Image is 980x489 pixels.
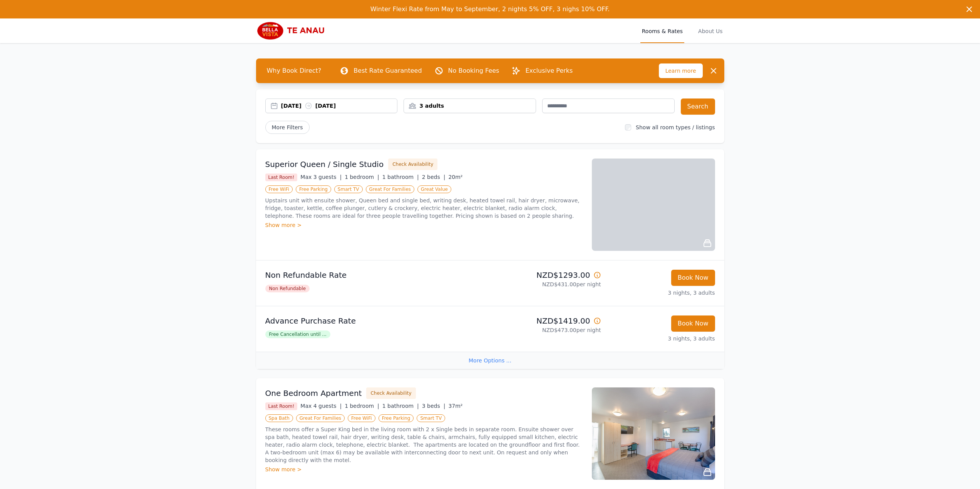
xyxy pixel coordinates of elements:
[345,403,379,409] span: 1 bedroom |
[681,98,715,115] button: Search
[417,414,445,422] span: Smart TV
[697,18,724,43] a: About Us
[640,18,684,43] a: Rooms & Rates
[296,414,345,422] span: Great For Families
[265,330,330,338] span: Free Cancellation until ...
[636,124,715,130] label: Show all room types / listings
[370,5,610,13] span: Winter Flexi Rate from May to September, 2 nights 5% OFF, 3 nighs 10% OFF.
[607,335,715,342] p: 3 nights, 3 adults
[281,102,397,110] div: [DATE] [DATE]
[493,315,601,326] p: NZD$1419.00
[366,387,415,399] button: Check Availability
[448,66,499,75] p: No Booking Fees
[265,121,310,134] span: More Filters
[300,403,342,409] span: Max 4 guests |
[493,326,601,334] p: NZD$473.00 per night
[256,352,724,369] div: More Options ...
[256,22,330,40] img: Bella Vista Te Anau
[671,315,715,332] button: Book Now
[348,414,375,422] span: Free WiFi
[261,63,328,78] span: Why Book Direct?
[493,280,601,288] p: NZD$431.00 per night
[296,185,331,193] span: Free Parking
[353,66,422,75] p: Best Rate Guaranteed
[382,403,419,409] span: 1 bathroom |
[448,403,462,409] span: 37m²
[379,414,414,422] span: Free Parking
[404,102,536,110] div: 3 adults
[265,270,487,280] p: Non Refundable Rate
[265,185,293,193] span: Free WiFi
[388,159,437,170] button: Check Availability
[265,426,583,464] p: These rooms offer a Super King bed in the living room with 2 x Single beds in separate room. Ensu...
[659,63,703,78] span: Learn more
[300,174,342,180] span: Max 3 guests |
[265,197,583,220] p: Upstairs unit with ensuite shower, Queen bed and single bed, writing desk, heated towel rail, hai...
[265,174,298,181] span: Last Room!
[366,185,414,193] span: Great For Families
[417,185,451,193] span: Great Value
[382,174,419,180] span: 1 bathroom |
[265,402,298,410] span: Last Room!
[422,403,446,409] span: 3 beds |
[265,388,362,399] h3: One Bedroom Apartment
[265,414,293,422] span: Spa Bath
[607,289,715,297] p: 3 nights, 3 adults
[493,270,601,280] p: NZD$1293.00
[525,66,573,75] p: Exclusive Perks
[265,285,310,292] span: Non Refundable
[671,270,715,286] button: Book Now
[265,315,487,326] p: Advance Purchase Rate
[265,159,384,170] h3: Superior Queen / Single Studio
[422,174,446,180] span: 2 beds |
[334,185,363,193] span: Smart TV
[265,466,583,473] div: Show more >
[345,174,379,180] span: 1 bedroom |
[448,174,462,180] span: 20m²
[265,221,583,229] div: Show more >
